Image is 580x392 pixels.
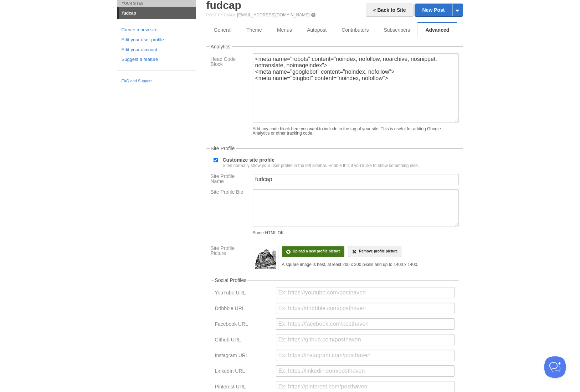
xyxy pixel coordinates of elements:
a: Create a new site [122,26,191,34]
label: Dribbble URL [215,306,272,313]
legend: Analytics [210,44,232,49]
label: Site Profile Name [211,174,248,185]
a: New Post [415,4,462,16]
label: Facebook URL [215,322,272,328]
iframe: Help Scout Beacon - Open [544,356,566,378]
span: Post by Email [206,13,236,17]
img: uploads%2F2025-10-15%2F6%2F9409%2FDCkrxfiQApkn9xFyWdqzsql7kFY%2Fs3ul37%2Farchimedes-pfp-200.jpg [255,248,276,269]
a: Contributors [334,23,376,37]
label: Instagram URL [215,353,272,360]
a: Advanced [417,23,457,37]
a: Subscribers [376,23,417,37]
div: A square image is best, at least 200 x 200 pixels and up to 1400 x 1400. [282,262,419,267]
a: Theme [239,23,270,37]
a: Autopost [299,23,334,37]
label: Site Profile Bio [211,189,248,196]
a: Remove profile picture [348,246,401,257]
legend: Site Profile [210,146,236,151]
legend: Social Profiles [214,278,248,283]
span: Remove profile picture [359,249,397,253]
a: [EMAIL_ADDRESS][DOMAIN_NAME] [237,12,309,17]
a: Suggest a feature [122,56,191,63]
input: Ex: https://dribbble.com/posthaven [276,303,455,314]
div: Add any code block here you want to include in the tag of your site. This is useful for adding Go... [253,127,459,135]
label: LinkedIn URL [215,369,272,375]
input: Ex: https://linkedin.com/posthaven [276,365,455,377]
span: Upload a new profile picture [293,249,340,253]
input: Ex: https://github.com/posthaven [276,334,455,345]
a: Menus [270,23,299,37]
a: fudcap [119,7,196,19]
a: FAQ and Support [122,78,191,84]
label: Site Profile Picture [211,246,248,257]
a: General [206,23,239,37]
a: Edit your user profile [122,36,191,44]
label: Github URL [215,337,272,344]
a: « Back to Site [366,4,414,17]
input: Ex: https://youtube.com/posthaven [276,287,455,298]
textarea: <meta name="robots" content="noindex, nofollow, noarchive, nosnippet, notranslate, noimageindex">... [253,53,459,122]
label: Customize site profile [223,157,419,168]
a: Edit your account [122,46,191,54]
div: Some HTML OK. [253,231,459,235]
label: YouTube URL [215,290,272,297]
div: Sites normally show your user profile in the left sidebar. Enable this if you'd like to show some... [223,163,419,168]
input: Ex: https://facebook.com/posthaven [276,318,455,330]
label: Head Code Block [211,57,248,68]
label: Pinterest URL [215,384,272,391]
input: Ex: https://instagram.com/posthaven [276,350,455,361]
